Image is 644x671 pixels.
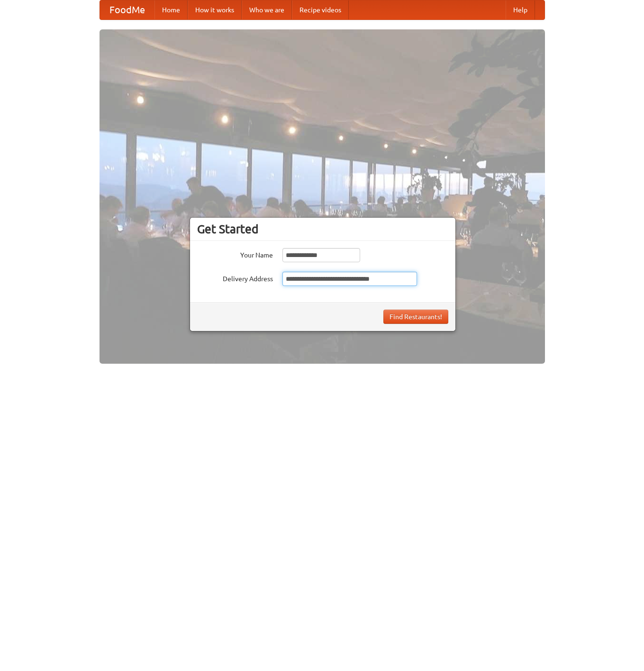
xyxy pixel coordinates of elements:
label: Delivery Address [197,272,273,284]
a: Recipe videos [292,0,349,19]
a: FoodMe [100,0,154,19]
button: Find Restaurants! [383,310,448,324]
a: Home [154,0,188,19]
label: Your Name [197,248,273,260]
h3: Get Started [197,222,448,236]
a: How it works [188,0,242,19]
a: Who we are [242,0,292,19]
a: Help [506,0,535,19]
